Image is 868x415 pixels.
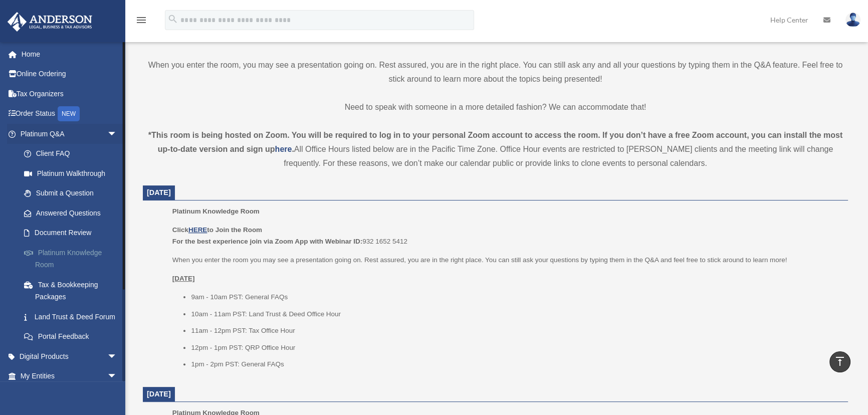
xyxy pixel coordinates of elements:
span: arrow_drop_down [107,346,127,367]
a: Home [7,44,132,64]
img: Anderson Advisors Platinum Portal [5,12,95,32]
a: vertical_align_top [829,351,850,372]
strong: . [292,145,294,153]
a: HERE [188,226,207,234]
a: My Entitiesarrow_drop_down [7,366,132,386]
div: NEW [58,106,80,121]
a: Platinum Q&Aarrow_drop_down [7,124,132,144]
p: When you enter the room, you may see a presentation going on. Rest assured, you are in the right ... [143,58,848,86]
span: [DATE] [147,390,171,398]
img: User Pic [845,13,860,27]
li: 9am - 10am PST: General FAQs [191,291,841,303]
p: Need to speak with someone in a more detailed fashion? We can accommodate that! [143,100,848,114]
span: arrow_drop_down [107,124,127,144]
i: search [167,14,178,25]
strong: *This room is being hosted on Zoom. You will be required to log in to your personal Zoom account ... [148,131,842,153]
i: vertical_align_top [834,355,846,367]
li: 11am - 12pm PST: Tax Office Hour [191,325,841,337]
span: arrow_drop_down [107,366,127,387]
span: [DATE] [147,188,171,196]
b: Click to Join the Room [172,226,262,234]
p: 932 1652 5412 [172,224,841,248]
a: Answered Questions [14,203,132,223]
u: [DATE] [172,275,195,282]
a: Platinum Knowledge Room [14,243,132,275]
a: Portal Feedback [14,327,132,347]
div: All Office Hours listed below are in the Pacific Time Zone. Office Hour events are restricted to ... [143,128,848,170]
p: When you enter the room you may see a presentation going on. Rest assured, you are in the right p... [172,254,841,266]
a: Document Review [14,223,132,243]
i: menu [135,14,147,26]
a: Tax Organizers [7,84,132,104]
a: here [275,145,292,153]
a: Land Trust & Deed Forum [14,307,132,327]
a: Submit a Question [14,183,132,203]
a: Digital Productsarrow_drop_down [7,346,132,366]
a: Client FAQ [14,144,132,164]
span: Platinum Knowledge Room [172,207,260,215]
a: Tax & Bookkeeping Packages [14,275,132,307]
b: For the best experience join via Zoom App with Webinar ID: [172,238,362,245]
li: 12pm - 1pm PST: QRP Office Hour [191,342,841,354]
a: Online Ordering [7,64,132,84]
li: 1pm - 2pm PST: General FAQs [191,358,841,370]
a: menu [135,18,147,26]
li: 10am - 11am PST: Land Trust & Deed Office Hour [191,308,841,320]
a: Platinum Walkthrough [14,163,132,183]
a: Order StatusNEW [7,104,132,124]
